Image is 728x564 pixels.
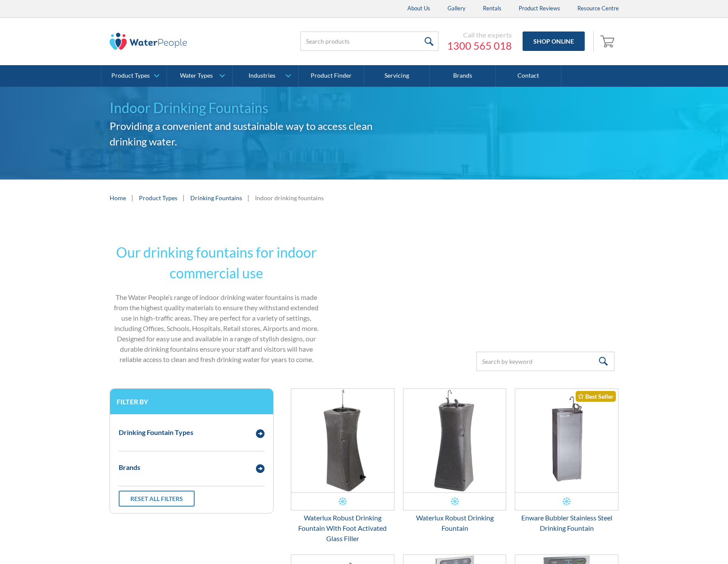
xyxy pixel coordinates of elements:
[110,292,324,365] p: The Water People’s range of indoor drinking water fountains is made from the highest quality mate...
[233,65,298,87] a: Industries
[403,389,506,492] img: Waterlux Robust Drinking Fountain
[110,242,324,284] h2: Our drinking fountains for indoor commercial use
[110,98,407,118] h1: Indoor Drinking Fountains
[119,427,193,438] div: Drinking Fountain Types
[515,389,618,492] img: Enware Bubbler Stainless Steel Drinking Fountain
[476,352,615,371] input: Search by keyword
[447,31,512,39] div: Call the experts
[598,31,619,52] a: Open empty cart
[600,34,617,48] img: shopping cart
[523,32,585,51] a: Shop Online
[182,192,186,203] div: |
[430,65,495,87] a: Brands
[101,65,167,87] a: Product Types
[110,33,187,50] img: The Water People
[403,388,507,533] a: Waterlux Robust Drinking FountainWaterlux Robust Drinking Fountain
[515,513,618,533] div: Enware Bubbler Stainless Steel Drinking Fountain
[576,391,616,402] div: Best Seller
[119,462,140,473] div: Brands
[515,388,618,533] a: Enware Bubbler Stainless Steel Drinking FountainBest SellerEnware Bubbler Stainless Steel Drinkin...
[110,193,126,202] a: Home
[249,72,275,79] div: Industries
[167,65,232,87] a: Water Types
[255,193,324,202] div: Indoor drinking fountains
[291,389,394,492] img: Waterlux Robust Drinking Fountain With Foot Activated Glass Filler
[180,72,213,79] div: Water Types
[111,72,150,79] div: Product Types
[364,65,430,87] a: Servicing
[299,65,364,87] a: Product Finder
[110,118,407,149] h2: Providing a convenient and sustainable way to access clean drinking water.
[642,521,728,564] iframe: podium webchat widget bubble
[117,397,267,406] h3: Filter by
[291,513,394,544] div: Waterlux Robust Drinking Fountain With Foot Activated Glass Filler
[139,193,177,202] a: Product Types
[190,193,242,202] a: Drinking Fountains
[300,32,438,51] input: Search products
[447,39,512,52] a: 1300 565 018
[291,388,394,544] a: Waterlux Robust Drinking Fountain With Foot Activated Glass FillerWaterlux Robust Drinking Founta...
[496,65,561,87] a: Contact
[119,491,195,507] a: Reset all filters
[246,192,251,203] div: |
[130,192,135,203] div: |
[403,513,507,533] div: Waterlux Robust Drinking Fountain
